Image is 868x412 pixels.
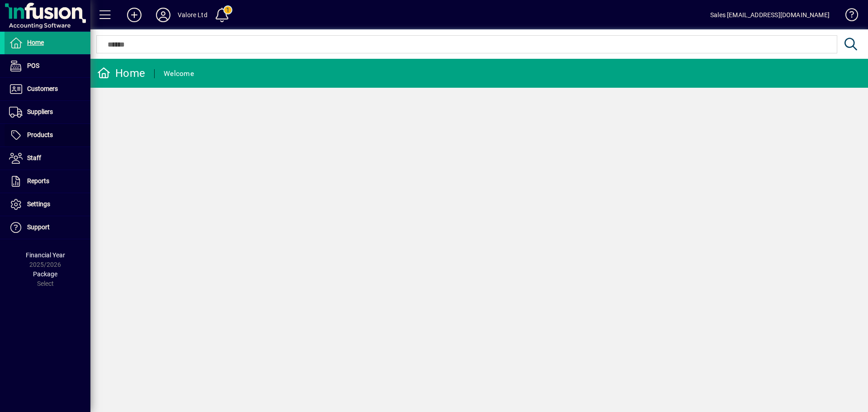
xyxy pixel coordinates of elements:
a: POS [5,55,90,77]
span: Customers [27,85,58,92]
a: Products [5,124,90,147]
span: Reports [27,177,49,185]
span: POS [27,62,39,69]
a: Knowledge Base [839,2,857,31]
div: Sales [EMAIL_ADDRESS][DOMAIN_NAME] [710,8,830,22]
span: Home [27,39,44,46]
div: Welcome [164,66,194,81]
a: Customers [5,78,90,100]
span: Staff [27,154,41,161]
span: Products [27,131,53,138]
button: Profile [149,7,178,23]
span: Support [27,223,50,231]
a: Staff [5,147,90,170]
div: Home [97,66,145,81]
a: Support [5,216,90,239]
a: Suppliers [5,101,90,123]
span: Settings [27,200,50,208]
span: Package [33,270,57,278]
div: Valore Ltd [178,8,208,22]
button: Add [120,7,149,23]
a: Settings [5,193,90,216]
span: Financial Year [26,251,65,259]
a: Reports [5,170,90,193]
span: Suppliers [27,108,53,115]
